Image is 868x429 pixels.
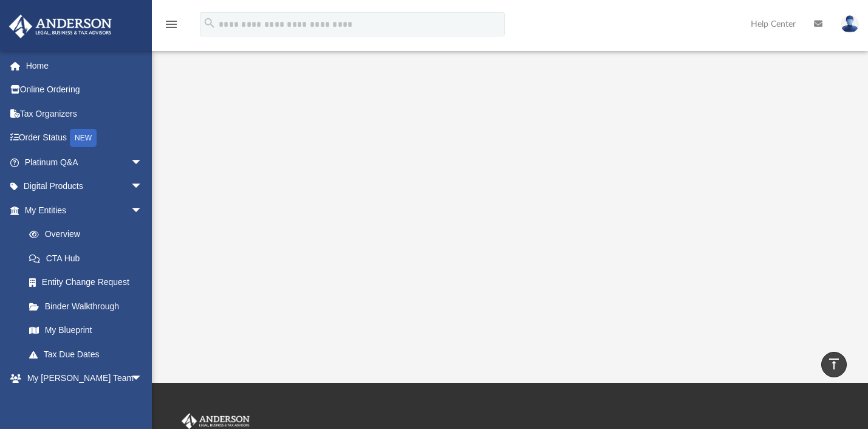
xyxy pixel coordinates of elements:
span: arrow_drop_down [131,366,155,391]
a: Platinum Q&Aarrow_drop_down [9,150,161,174]
a: Digital Productsarrow_drop_down [9,174,161,199]
img: Anderson Advisors Platinum Portal [179,413,252,429]
span: arrow_drop_down [131,174,155,199]
a: Overview [17,222,161,247]
a: Tax Organizers [9,101,161,126]
a: Binder Walkthrough [17,294,161,318]
i: vertical_align_top [827,357,841,371]
i: search [203,16,216,30]
a: Entity Change Request [17,270,161,295]
a: menu [164,23,179,32]
span: arrow_drop_down [131,150,155,175]
a: My Blueprint [17,318,155,343]
i: menu [164,17,179,32]
a: Tax Due Dates [17,342,161,366]
a: vertical_align_top [821,352,847,377]
img: Anderson Advisors Platinum Portal [5,15,115,38]
a: My [PERSON_NAME] Teamarrow_drop_down [9,366,155,391]
a: CTA Hub [17,246,161,270]
a: Home [9,53,161,78]
div: NEW [70,129,97,147]
a: Online Ordering [9,78,161,102]
a: My Entitiesarrow_drop_down [9,198,161,222]
img: User Pic [841,15,859,33]
a: Order StatusNEW [9,126,161,151]
span: arrow_drop_down [131,198,155,223]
